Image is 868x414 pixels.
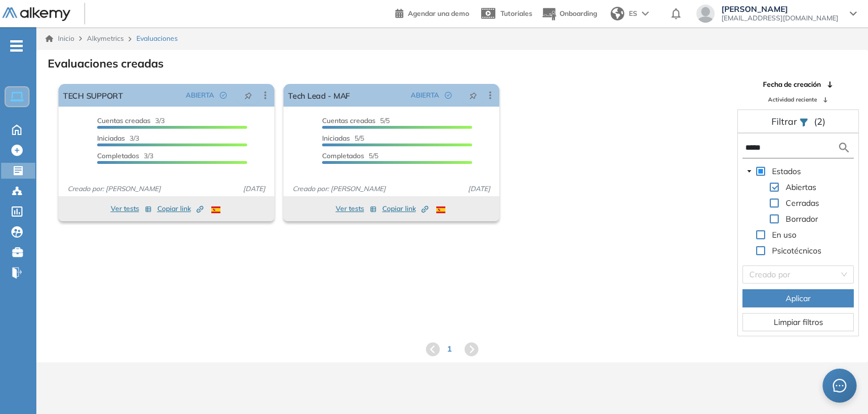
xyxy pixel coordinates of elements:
[10,45,23,47] i: -
[411,90,439,100] span: ABIERTA
[97,116,165,125] span: 3/3
[464,184,495,194] span: [DATE]
[436,206,445,213] img: ESP
[322,151,378,160] span: 5/5
[236,86,261,104] button: pushpin
[239,184,270,194] span: [DATE]
[408,9,469,18] span: Agendar una demo
[786,182,816,192] span: Abiertas
[322,116,390,125] span: 5/5
[771,116,799,127] span: Filtrar
[814,115,825,128] span: (2)
[742,289,854,307] button: Aplicar
[721,5,838,14] span: [PERSON_NAME]
[746,168,752,174] span: caret-down
[97,151,139,160] span: Completados
[336,202,377,216] button: Ver tests
[288,184,390,194] span: Creado por: [PERSON_NAME]
[786,292,811,305] span: Aplicar
[244,91,252,100] span: pushpin
[721,14,838,23] span: [EMAIL_ADDRESS][DOMAIN_NAME]
[186,90,214,100] span: ABIERTA
[445,92,452,99] span: check-circle
[48,57,164,70] h3: Evaluaciones creadas
[322,151,364,160] span: Completados
[63,84,123,107] a: TECH SUPPORT
[837,141,851,155] img: search icon
[136,33,178,44] span: Evaluaciones
[629,9,637,19] span: ES
[447,343,452,355] span: 1
[642,11,649,16] img: arrow
[763,79,821,90] span: Fecha de creación
[2,7,70,22] img: Logo
[322,134,364,142] span: 5/5
[469,91,477,100] span: pushpin
[783,196,821,210] span: Cerradas
[833,379,846,392] span: message
[770,228,799,242] span: En uso
[783,180,819,194] span: Abiertas
[220,92,227,99] span: check-circle
[783,212,820,226] span: Borrador
[461,86,486,104] button: pushpin
[772,166,801,176] span: Estados
[772,246,821,256] span: Psicotécnicos
[500,9,532,18] span: Tutoriales
[45,33,74,44] a: Inicio
[395,6,469,19] a: Agendar una demo
[211,206,220,213] img: ESP
[786,198,819,208] span: Cerradas
[97,151,153,160] span: 3/3
[770,164,803,178] span: Estados
[742,313,854,331] button: Limpiar filtros
[97,134,139,142] span: 3/3
[560,9,597,18] span: Onboarding
[97,134,125,142] span: Iniciadas
[111,202,152,216] button: Ver tests
[157,202,203,216] button: Copiar link
[382,202,428,216] button: Copiar link
[322,116,375,125] span: Cuentas creadas
[157,204,203,214] span: Copiar link
[768,95,817,104] span: Actividad reciente
[322,134,350,142] span: Iniciadas
[541,2,597,26] button: Onboarding
[63,184,165,194] span: Creado por: [PERSON_NAME]
[382,204,428,214] span: Copiar link
[770,244,824,257] span: Psicotécnicos
[786,214,818,224] span: Borrador
[87,34,124,43] span: Alkymetrics
[772,230,796,240] span: En uso
[97,116,151,125] span: Cuentas creadas
[611,7,624,20] img: world
[774,316,823,328] span: Limpiar filtros
[288,84,350,107] a: Tech Lead - MAF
